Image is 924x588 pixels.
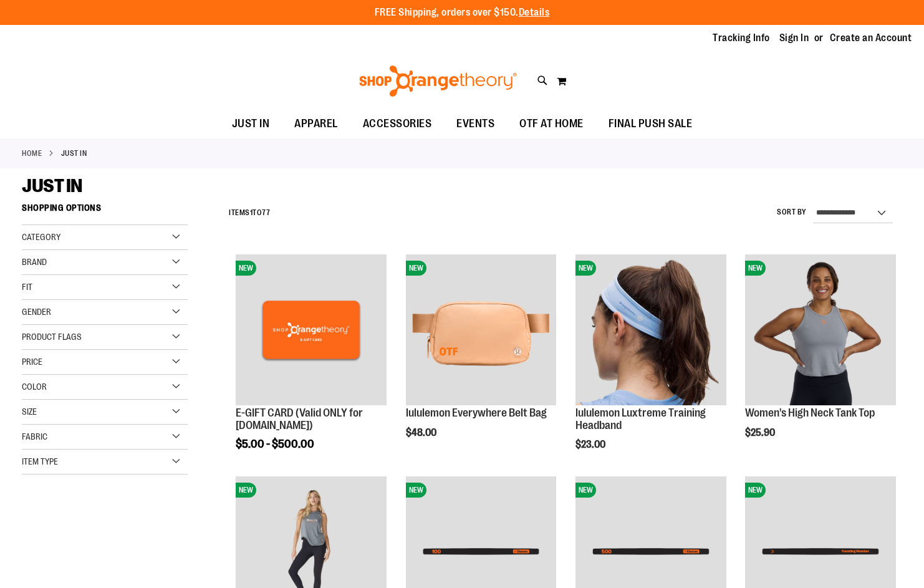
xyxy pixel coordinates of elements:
[830,31,912,45] a: Create an Account
[406,254,557,407] a: lululemon Everywhere Belt Bag NEW
[575,254,726,405] img: lululemon Luxtreme Training Headband
[22,332,82,342] span: Product Flags
[219,110,282,138] a: JUST IN
[22,257,47,267] span: Brand
[745,483,766,498] span: NEW
[609,110,693,138] span: FINAL PUSH SALE
[569,248,733,482] div: product
[745,427,777,438] span: $25.90
[745,254,896,407] a: Image of Womens BB High Neck Tank GreyNEW
[22,175,82,196] span: JUST IN
[236,438,314,450] span: $5.00 - $500.00
[519,7,550,18] a: Details
[713,31,770,45] a: Tracking Info
[745,261,766,276] span: NEW
[406,261,426,276] span: NEW
[575,407,706,431] a: lululemon Luxtreme Training Headband
[745,254,896,405] img: Image of Womens BB High Neck Tank Grey
[236,483,256,498] span: NEW
[777,207,807,218] label: Sort By
[406,427,438,438] span: $48.00
[400,248,563,470] div: product
[406,254,557,405] img: lululemon Everywhere Belt Bag
[456,110,494,138] span: EVENTS
[375,6,550,20] p: FREE Shipping, orders over $150.
[22,232,60,242] span: Category
[739,248,902,470] div: product
[22,456,58,466] span: Item Type
[250,208,253,217] span: 1
[357,65,519,97] img: Shop Orangetheory
[236,254,387,405] img: E-GIFT CARD (Valid ONLY for ShopOrangetheory.com)
[575,261,596,276] span: NEW
[262,208,270,217] span: 77
[22,148,42,159] a: Home
[61,148,87,159] strong: JUST IN
[229,248,393,482] div: product
[22,382,47,392] span: Color
[22,197,188,225] strong: Shopping Options
[745,407,875,419] a: Women's High Neck Tank Top
[22,357,42,367] span: Price
[350,110,445,138] a: ACCESSORIES
[22,282,32,292] span: Fit
[236,407,363,431] a: E-GIFT CARD (Valid ONLY for [DOMAIN_NAME])
[22,307,51,317] span: Gender
[779,31,809,45] a: Sign In
[294,110,338,138] span: APPAREL
[575,439,607,450] span: $23.00
[363,110,432,138] span: ACCESSORIES
[444,110,507,138] a: EVENTS
[232,110,270,138] span: JUST IN
[507,110,596,138] a: OTF AT HOME
[229,203,270,223] h2: Items to
[236,254,387,407] a: E-GIFT CARD (Valid ONLY for ShopOrangetheory.com)NEW
[575,483,596,498] span: NEW
[406,407,547,419] a: lululemon Everywhere Belt Bag
[236,261,256,276] span: NEW
[282,110,350,138] a: APPAREL
[575,254,726,407] a: lululemon Luxtreme Training HeadbandNEW
[519,110,584,138] span: OTF AT HOME
[22,407,37,417] span: Size
[596,110,705,138] a: FINAL PUSH SALE
[406,483,426,498] span: NEW
[22,431,47,441] span: Fabric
